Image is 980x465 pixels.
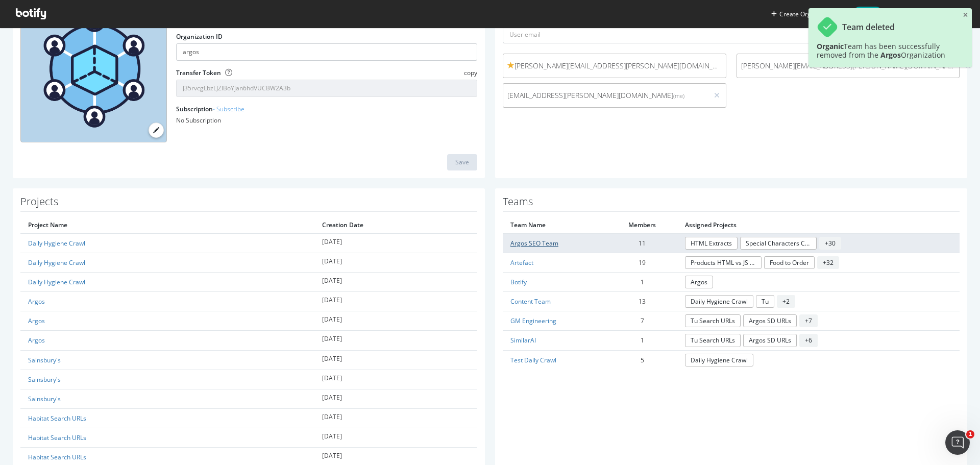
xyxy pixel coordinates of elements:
[743,334,797,347] a: Argos SD URLs
[945,430,970,455] iframe: Intercom live chat
[507,90,704,101] span: [EMAIL_ADDRESS][PERSON_NAME][DOMAIN_NAME]
[510,336,536,345] a: SimilarAI
[685,295,753,308] a: Daily Hygiene Crawl
[685,314,741,327] a: Tu Search URLs
[28,316,45,325] a: Argos
[314,428,477,448] td: [DATE]
[743,314,797,327] a: Argos SD URLs
[685,276,713,288] a: Argos
[176,43,477,61] input: Organization ID
[741,61,955,71] span: [PERSON_NAME][EMAIL_ADDRESS][PERSON_NAME][DOMAIN_NAME]
[685,256,762,269] a: Products HTML vs JS Test
[756,295,774,308] a: Tu
[314,389,477,408] td: [DATE]
[771,9,838,19] button: Create Organization
[685,237,738,250] a: HTML Extracts
[314,292,477,311] td: [DATE]
[314,350,477,370] td: [DATE]
[20,217,314,233] th: Project Name
[28,336,45,345] a: Argos
[176,105,244,113] label: Subscription
[819,237,841,250] span: + 30
[28,375,61,384] a: Sainsbury's
[777,295,795,308] span: + 2
[677,217,960,233] th: Assigned Projects
[607,272,677,291] td: 1
[447,154,477,170] button: Save
[28,356,61,364] a: Sainsbury's
[740,237,817,250] a: Special Characters Crawl
[176,68,221,77] label: Transfer Token
[503,26,960,43] input: User email
[607,350,677,370] td: 5
[607,217,677,233] th: Members
[464,68,477,77] span: copy
[799,314,818,327] span: + 7
[507,61,722,71] span: [PERSON_NAME][EMAIL_ADDRESS][PERSON_NAME][DOMAIN_NAME]
[817,41,844,51] b: Organic
[314,331,477,350] td: [DATE]
[817,256,839,269] span: + 32
[607,292,677,311] td: 13
[510,297,551,306] a: Content Team
[314,408,477,428] td: [DATE]
[314,253,477,272] td: [DATE]
[510,356,556,364] a: Test Daily Crawl
[853,7,883,20] span: Help
[607,311,677,331] td: 7
[510,239,558,248] a: Argos SEO Team
[213,105,244,113] a: - Subscribe
[966,430,974,438] span: 1
[28,258,85,267] a: Daily Hygiene Crawl
[607,331,677,350] td: 1
[890,6,975,22] button: [PERSON_NAME]
[28,297,45,306] a: Argos
[28,433,86,442] a: Habitat Search URLs
[880,50,901,60] b: Argos
[176,116,477,125] div: No Subscription
[28,239,85,248] a: Daily Hygiene Crawl
[799,334,818,347] span: + 6
[314,272,477,291] td: [DATE]
[764,256,815,269] a: Food to Order
[963,12,968,18] div: close toast
[607,233,677,253] td: 11
[455,158,469,166] div: Save
[503,196,960,212] h1: Teams
[28,414,86,423] a: Habitat Search URLs
[842,22,895,32] div: Team deleted
[673,92,684,100] small: (me)
[20,196,477,212] h1: Projects
[685,354,753,366] a: Daily Hygiene Crawl
[817,41,945,60] span: Team has been successfully removed from the Organization
[28,278,85,286] a: Daily Hygiene Crawl
[510,316,556,325] a: GM Engineering
[28,395,61,403] a: Sainsbury's
[314,370,477,389] td: [DATE]
[510,278,527,286] a: Botify
[314,217,477,233] th: Creation Date
[314,233,477,253] td: [DATE]
[685,334,741,347] a: Tu Search URLs
[510,258,533,267] a: Artefact
[607,253,677,272] td: 19
[503,217,607,233] th: Team Name
[176,32,223,41] label: Organization ID
[28,453,86,461] a: Habitat Search URLs
[314,311,477,331] td: [DATE]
